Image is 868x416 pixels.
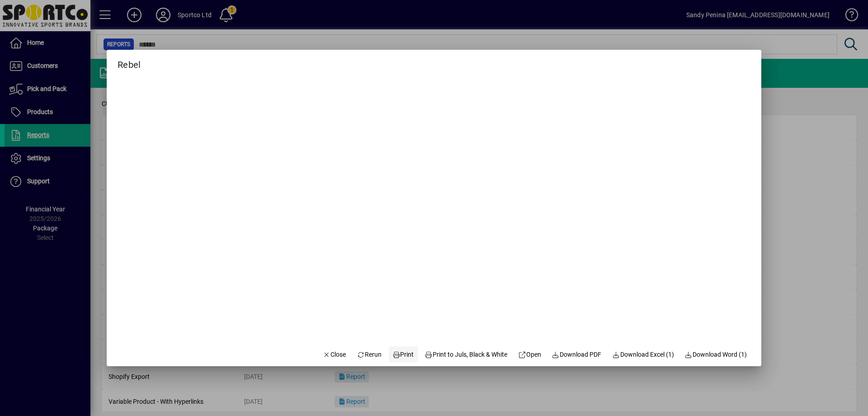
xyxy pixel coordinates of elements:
span: Download PDF [552,350,602,359]
a: Open [514,346,545,363]
span: Print to Juls, Black & White [425,350,508,359]
a: Download PDF [548,346,605,363]
span: Open [518,350,541,359]
button: Close [319,346,350,363]
button: Print [389,346,418,363]
button: Print to Juls, Black & White [421,346,511,363]
h2: Rebel [107,50,151,72]
span: Close [323,350,346,359]
span: Download Excel (1) [612,350,674,359]
span: Download Word (1) [685,350,747,359]
button: Download Excel (1) [609,346,678,363]
button: Download Word (1) [681,346,751,363]
span: Rerun [357,350,382,359]
span: Print [392,350,414,359]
